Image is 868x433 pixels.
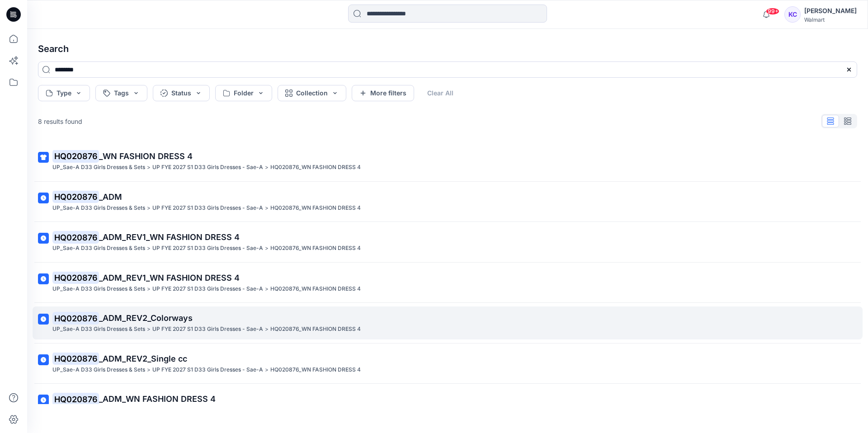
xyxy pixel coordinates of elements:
button: Collection [278,85,346,101]
button: Type [38,85,90,101]
span: 99+ [766,8,779,15]
p: > [147,284,151,294]
p: > [265,163,269,172]
p: > [147,203,151,213]
button: Tags [95,85,147,101]
p: > [147,244,151,253]
p: HQ020876_WN FASHION DRESS 4 [270,284,361,294]
p: UP FYE 2027 S1 D33 Girls Dresses - Sae-A [152,203,263,213]
p: > [147,325,151,334]
p: UP FYE 2027 S1 D33 Girls Dresses - Sae-A [152,365,263,375]
mark: HQ020876 [52,150,99,162]
p: > [265,365,269,375]
p: > [265,284,269,294]
p: > [265,244,269,253]
p: 8 results found [38,117,82,126]
mark: HQ020876 [52,190,99,203]
span: _ADM_WN FASHION DRESS 4 [99,394,216,404]
p: HQ020876_WN FASHION DRESS 4 [270,163,361,172]
button: Folder [215,85,272,101]
p: > [265,325,269,334]
p: UP_Sae-A D33 Girls Dresses & Sets [52,244,145,253]
a: HQ020876_ADM_REV1_WN FASHION DRESS 4UP_Sae-A D33 Girls Dresses & Sets>UP FYE 2027 S1 D33 Girls Dr... [33,266,863,299]
a: HQ020876_ADM_REV2_Single ccUP_Sae-A D33 Girls Dresses & Sets>UP FYE 2027 S1 D33 Girls Dresses - S... [33,347,863,380]
mark: HQ020876 [52,393,99,405]
a: HQ020876_WN FASHION DRESS 4UP_Sae-A D33 Girls Dresses & Sets>UP FYE 2027 S1 D33 Girls Dresses - S... [33,145,863,178]
p: HQ020876_WN FASHION DRESS 4 [270,325,361,334]
p: UP FYE 2027 S1 D33 Girls Dresses - Sae-A [152,325,263,334]
h4: Search [31,36,864,61]
span: _ADM [99,192,122,202]
p: > [147,365,151,375]
span: _ADM_REV1_WN FASHION DRESS 4 [99,273,240,282]
p: HQ020876_WN FASHION DRESS 4 [270,365,361,375]
span: _WN FASHION DRESS 4 [99,151,193,161]
p: HQ020876_WN FASHION DRESS 4 [270,244,361,253]
p: UP_Sae-A D33 Girls Dresses & Sets [52,325,145,334]
mark: HQ020876 [52,271,99,284]
mark: HQ020876 [52,352,99,365]
a: HQ020876_ADM_REV1_WN FASHION DRESS 4UP_Sae-A D33 Girls Dresses & Sets>UP FYE 2027 S1 D33 Girls Dr... [33,226,863,259]
button: More filters [352,85,414,101]
div: [PERSON_NAME] [804,5,857,16]
p: UP_Sae-A D33 Girls Dresses & Sets [52,284,145,294]
p: > [265,203,269,213]
p: HQ020876_WN FASHION DRESS 4 [270,203,361,213]
span: _ADM_REV2_Colorways [99,313,193,323]
p: UP_Sae-A D33 Girls Dresses & Sets [52,203,145,213]
mark: HQ020876 [52,312,99,325]
p: UP FYE 2027 S1 D33 Girls Dresses - Sae-A [152,163,263,172]
span: _ADM_REV2_Single cc [99,354,187,363]
button: Status [153,85,210,101]
p: UP_Sae-A D33 Girls Dresses & Sets [52,365,145,375]
a: HQ020876_ADM_REV2_ColorwaysUP_Sae-A D33 Girls Dresses & Sets>UP FYE 2027 S1 D33 Girls Dresses - S... [33,306,863,339]
p: > [147,163,151,172]
p: UP FYE 2027 S1 D33 Girls Dresses - Sae-A [152,244,263,253]
a: HQ020876_ADM_WN FASHION DRESS 4UP_Sae-A D33 Girls Dresses & Sets>UP FYE 2027 S1 D33 Girls Dresses... [33,387,863,420]
div: Walmart [804,16,857,23]
mark: HQ020876 [52,231,99,244]
a: HQ020876_ADMUP_Sae-A D33 Girls Dresses & Sets>UP FYE 2027 S1 D33 Girls Dresses - Sae-A>HQ020876_W... [33,185,863,218]
p: UP_Sae-A D33 Girls Dresses & Sets [52,163,145,172]
span: _ADM_REV1_WN FASHION DRESS 4 [99,232,240,242]
p: UP FYE 2027 S1 D33 Girls Dresses - Sae-A [152,284,263,294]
div: KC [784,6,801,23]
